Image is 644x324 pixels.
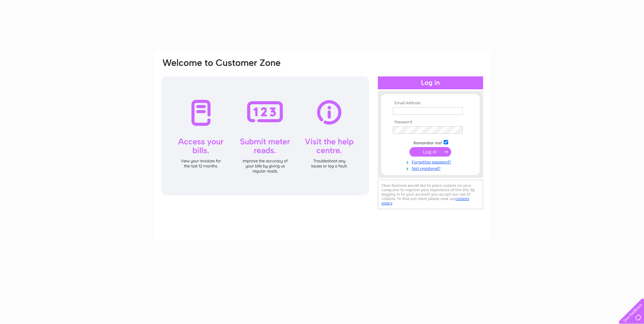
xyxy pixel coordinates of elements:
[391,139,470,146] td: Remember me?
[391,120,470,125] th: Password:
[393,158,470,165] a: Forgotten password?
[391,101,470,106] th: Email Address:
[409,147,451,157] input: Submit
[378,180,483,209] div: Clear Business would like to place cookies on your computer to improve your experience of the sit...
[393,165,470,171] a: Not registered?
[382,196,469,205] a: cookies policy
